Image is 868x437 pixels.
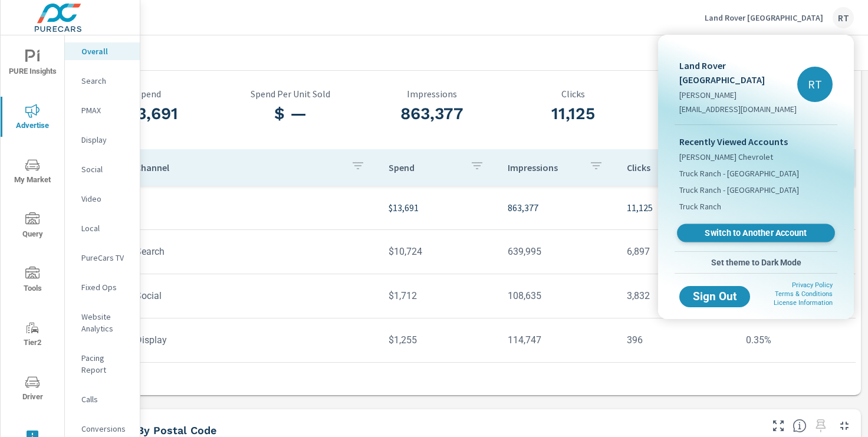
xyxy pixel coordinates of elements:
[679,201,721,212] span: Truck Ranch
[679,167,799,179] span: Truck Ranch - [GEOGRAPHIC_DATA]
[683,228,828,239] span: Switch to Another Account
[679,134,833,149] p: Recently Viewed Accounts
[774,299,833,307] a: License Information
[792,281,833,289] a: Privacy Policy
[689,291,741,302] span: Sign Out
[679,151,773,163] span: [PERSON_NAME] Chevrolet
[679,103,797,115] p: [EMAIL_ADDRESS][DOMAIN_NAME]
[797,67,833,102] div: RT
[679,286,750,307] button: Sign Out
[677,224,835,242] a: Switch to Another Account
[775,290,833,298] a: Terms & Conditions
[675,252,837,273] button: Set theme to Dark Mode
[679,184,799,196] span: Truck Ranch - [GEOGRAPHIC_DATA]
[679,89,797,101] p: [PERSON_NAME]
[679,58,797,87] p: Land Rover [GEOGRAPHIC_DATA]
[679,257,833,268] span: Set theme to Dark Mode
